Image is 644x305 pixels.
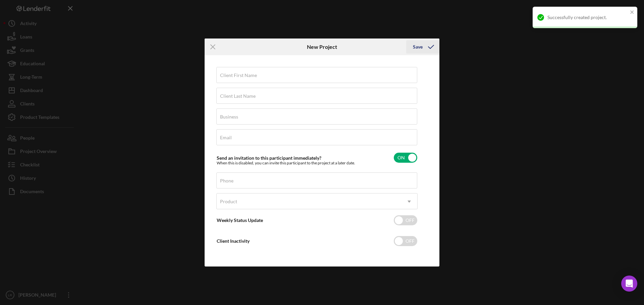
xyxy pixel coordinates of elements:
label: Phone [220,178,233,183]
label: Business [220,114,238,120]
label: Send an invitation to this participant immediately? [217,155,321,161]
div: Successfully created project. [547,15,628,20]
div: Product [220,199,237,204]
div: When this is disabled, you can invite this participant to the project at a later date. [217,161,355,165]
label: Weekly Status Update [217,217,263,223]
div: Open Intercom Messenger [621,276,637,292]
label: Client First Name [220,73,257,78]
label: Email [220,135,232,140]
label: Client Inactivity [217,238,250,244]
button: close [630,9,635,16]
h6: New Project [307,44,337,50]
label: Client Last Name [220,93,256,99]
div: Save [413,40,423,54]
button: Save [406,40,439,54]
